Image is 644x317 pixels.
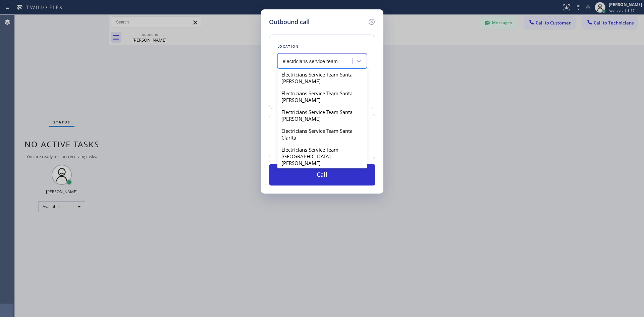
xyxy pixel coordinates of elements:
[269,17,310,27] h5: Outbound call
[277,68,367,87] div: Electricians Service Team Santa [PERSON_NAME]
[269,164,375,186] button: Call
[277,144,367,169] div: Electricians Service Team [GEOGRAPHIC_DATA][PERSON_NAME]
[277,87,367,106] div: Electricians Service Team Santa [PERSON_NAME]
[277,106,367,125] div: Electricians Service Team Santa [PERSON_NAME]
[277,125,367,144] div: Electricians Service Team Santa Clarita
[277,43,367,50] div: Location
